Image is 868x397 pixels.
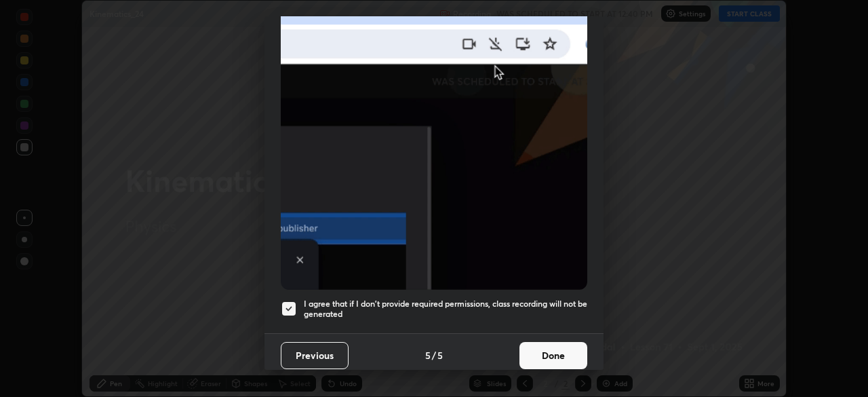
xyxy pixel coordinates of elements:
[519,342,587,369] button: Done
[437,348,443,362] h4: 5
[304,299,587,320] h5: I agree that if I don't provide required permissions, class recording will not be generated
[432,348,436,362] h4: /
[425,348,431,362] h4: 5
[281,342,349,369] button: Previous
